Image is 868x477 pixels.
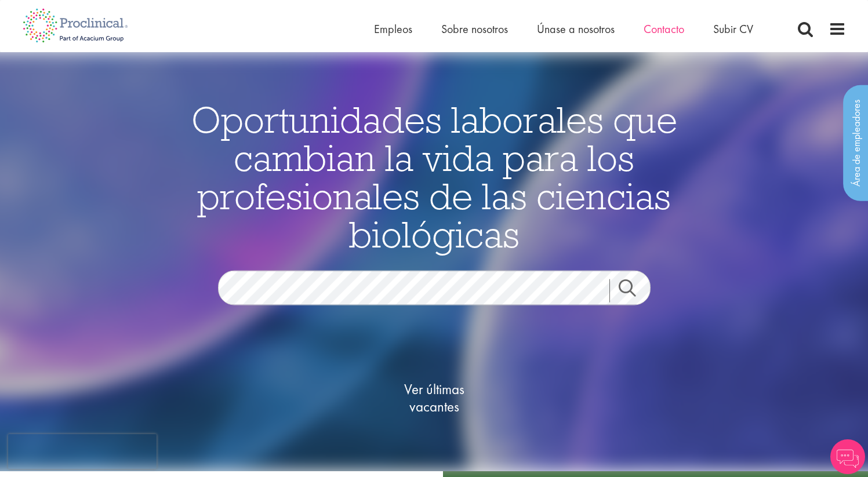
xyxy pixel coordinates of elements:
a: Únase a nosotros [537,21,615,37]
a: Subir CV [713,21,753,37]
font: vacantes [409,396,459,416]
font: Ver últimas [404,379,464,398]
a: Ver últimasvacantes [376,334,492,461]
a: Sobre nosotros [441,21,508,37]
font: Oportunidades laborales que cambian la vida para los profesionales de las ciencias biológicas [191,96,677,257]
iframe: reCAPTCHA [8,434,157,469]
a: Empleos [374,21,412,37]
a: Contacto [644,21,684,37]
img: Chatbot [830,439,865,474]
a: Botón de envío de búsqueda de empleo [609,279,659,302]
